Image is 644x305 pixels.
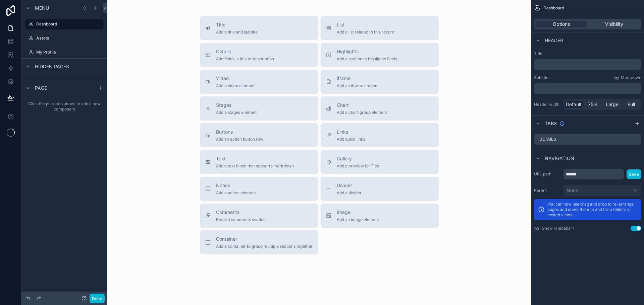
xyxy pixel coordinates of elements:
[321,123,439,147] button: LinksAdd quick links
[216,83,255,88] span: Add a video element
[216,75,255,82] span: Video
[200,16,318,40] button: TitleAdd a title and subtitle
[200,230,318,254] button: ContainerAdd a container to group multiple sections together
[35,63,69,70] span: Hidden pages
[216,217,266,222] span: Record comments section
[321,96,439,121] button: ChartAdd a chart group element
[628,101,635,108] span: Full
[216,21,258,28] span: Title
[36,50,102,55] label: My Profile
[337,75,377,82] span: iframe
[321,150,439,174] button: GalleryAdd a preview for files
[216,163,294,169] span: Add a text block that supports markdown
[25,33,103,44] a: Assets
[216,209,266,216] span: Comments
[545,120,557,127] span: Tabs
[216,190,256,196] span: Add a notice element
[543,5,564,11] span: Dashboard
[534,75,548,80] label: Subtitle
[25,47,103,58] a: My Profile
[216,48,274,55] span: Details
[542,226,574,231] label: Show in sidebar?
[200,204,318,228] button: CommentsRecord comments section
[534,188,561,193] label: Parent
[539,137,556,142] label: Details
[337,129,365,135] span: Links
[337,48,397,55] span: Highlights
[200,43,318,67] button: DetailsAdd fields, a title or description
[605,21,623,27] span: Visibility
[216,155,294,162] span: Text
[200,70,318,94] button: VideoAdd a video element
[337,56,397,62] span: Add a section to highlights fields
[21,96,107,117] div: Click the plus icon above to add a new component
[337,110,387,115] span: Add a chart group element
[216,102,257,108] span: Stages
[321,70,439,94] button: iframeAdd an iframe embed
[321,16,439,40] button: ListAdd a list related to this record
[534,102,561,107] label: Header width
[216,56,274,62] span: Add fields, a title or description
[25,19,103,29] a: Dashboard
[337,102,387,108] span: Chart
[21,96,107,117] div: scrollable content
[337,83,377,88] span: Add an iframe embed
[35,85,47,91] span: Page
[547,202,637,218] p: You can now use drag and drop to re-arrange pages and move them to and from folders or nested views
[337,217,379,222] span: Add an image element
[200,177,318,201] button: NoticeAdd a notice element
[337,137,365,142] span: Add quick links
[36,21,99,27] label: Dashboard
[566,101,582,108] span: Default
[321,204,439,228] button: ImageAdd an image element
[614,75,641,80] a: Markdown
[216,129,263,135] span: Buttons
[90,294,105,303] button: Done
[545,37,563,44] span: Header
[35,5,49,11] span: Menu
[216,244,313,249] span: Add a container to group multiple sections together
[200,123,318,147] button: ButtonsAdd an action button row
[216,110,257,115] span: Add a stages element
[337,163,379,169] span: Add a preview for files
[534,171,561,177] label: URL path
[588,101,598,108] span: 75%
[627,169,641,179] button: Save
[337,21,394,28] span: List
[216,236,313,242] span: Container
[545,155,574,162] span: Navigation
[337,155,379,162] span: Gallery
[321,43,439,67] button: HighlightsAdd a section to highlights fields
[553,21,570,27] span: Options
[216,137,263,142] span: Add an action button row
[534,83,641,94] div: scrollable content
[337,29,394,35] span: Add a list related to this record
[337,209,379,216] span: Image
[200,150,318,174] button: TextAdd a text block that supports markdown
[534,59,641,70] div: scrollable content
[36,35,102,41] label: Assets
[216,182,256,189] span: Notice
[606,101,619,108] span: Large
[563,185,641,196] button: None
[321,177,439,201] button: DividerAdd a divider
[337,190,362,196] span: Add a divider
[621,75,641,80] span: Markdown
[567,187,578,194] span: None
[337,182,362,189] span: Divider
[200,96,318,121] button: StagesAdd a stages element
[216,29,258,35] span: Add a title and subtitle
[534,51,641,56] label: Title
